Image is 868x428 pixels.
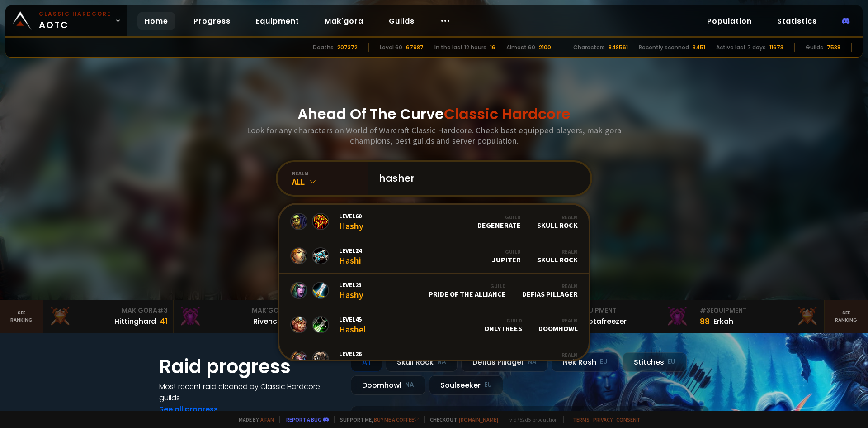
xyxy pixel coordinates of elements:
[537,214,578,221] div: Realm
[339,315,366,323] span: Level 45
[539,43,551,52] div: 2100
[609,43,628,52] div: 848561
[39,10,111,32] span: AOTC
[292,170,368,177] div: realm
[477,214,521,221] div: Guild
[43,300,174,333] a: Mak'Gora#3Hittinghard41
[297,103,571,125] h1: Ahead Of The Curve
[243,125,625,146] h3: Look for any characters on World of Warcraft Classic Hardcore. Check best equipped players, mak'g...
[770,12,824,30] a: Statistics
[424,416,498,423] span: Checkout
[317,12,371,30] a: Mak'gora
[137,12,175,30] a: Home
[286,416,321,423] a: Report a bug
[522,283,578,289] div: Realm
[429,283,506,298] div: Pride of the Alliance
[429,375,503,395] div: Soulseeker
[583,316,627,327] div: Notafreezer
[279,205,589,239] a: Level60HashyGuildDegenerateRealmSkull Rock
[233,416,274,423] span: Made by
[386,352,458,372] div: Skull Rock
[538,317,578,333] div: Doomhowl
[713,316,733,327] div: Erkah
[461,352,548,372] div: Defias Pillager
[160,315,168,327] div: 41
[484,380,492,390] small: EU
[429,283,506,289] div: Guild
[477,214,521,230] div: Degenerate
[573,43,605,52] div: Characters
[537,248,578,255] div: Realm
[337,43,358,52] div: 207372
[825,300,868,333] a: Seeranking
[279,342,589,377] a: Level26[DEMOGRAPHIC_DATA]RealmSkull Rock
[351,352,382,372] div: All
[616,416,640,423] a: Consent
[49,306,168,315] div: Mak'Gora
[716,43,766,52] div: Active last 7 days
[406,43,424,52] div: 67987
[159,381,340,404] h4: Most recent raid cleaned by Classic Hardcore guilds
[623,352,687,372] div: Stitches
[490,43,495,52] div: 16
[313,43,334,52] div: Deaths
[437,357,446,366] small: NA
[700,306,819,315] div: Equipment
[339,212,363,231] div: Hashy
[694,300,825,333] a: #3Equipment88Erkah
[373,162,580,195] input: Search a character...
[537,248,578,264] div: Skull Rock
[279,274,589,308] a: Level23HashyGuildPride of the AllianceRealmDefias Pillager
[339,212,363,220] span: Level 60
[159,352,340,381] h1: Raid progress
[537,214,578,230] div: Skull Rock
[279,308,589,342] a: Level45HashelGuildOnlyTreesRealmDoomhowl
[339,281,363,300] div: Hashy
[552,352,619,372] div: Nek'Rosh
[5,5,127,36] a: Classic HardcoreAOTC
[537,351,578,358] div: Realm
[506,43,535,52] div: Almost 60
[492,248,521,255] div: Guild
[339,350,431,358] span: Level 26
[157,306,168,315] span: # 3
[434,43,486,52] div: In the last 12 hours
[573,416,590,423] a: Terms
[700,315,710,327] div: 88
[253,316,282,327] div: Rivench
[700,306,710,315] span: # 3
[292,177,368,187] div: All
[484,317,522,324] div: Guild
[492,248,521,264] div: Jupiter
[260,416,274,423] a: a fan
[504,416,558,423] span: v. d752d5 - production
[668,357,675,366] small: EU
[444,104,571,124] span: Classic Hardcore
[114,316,156,327] div: Hittinghard
[405,380,414,390] small: NA
[339,315,366,335] div: Hashel
[528,357,537,366] small: NA
[339,350,431,369] div: [DEMOGRAPHIC_DATA]
[351,375,425,395] div: Doomhowl
[374,416,419,423] a: Buy me a coffee
[382,12,422,30] a: Guilds
[570,306,689,315] div: Equipment
[537,351,578,367] div: Skull Rock
[693,43,705,52] div: 3451
[600,357,608,366] small: EU
[593,416,613,423] a: Privacy
[159,404,218,414] a: See all progress
[522,283,578,298] div: Defias Pillager
[339,246,362,266] div: Hashi
[334,416,419,423] span: Support me,
[174,300,304,333] a: Mak'Gora#2Rivench100
[639,43,689,52] div: Recently scanned
[39,10,111,18] small: Classic Hardcore
[538,317,578,324] div: Realm
[179,306,298,315] div: Mak'Gora
[380,43,402,52] div: Level 60
[700,12,759,30] a: Population
[806,43,823,52] div: Guilds
[827,43,840,52] div: 7538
